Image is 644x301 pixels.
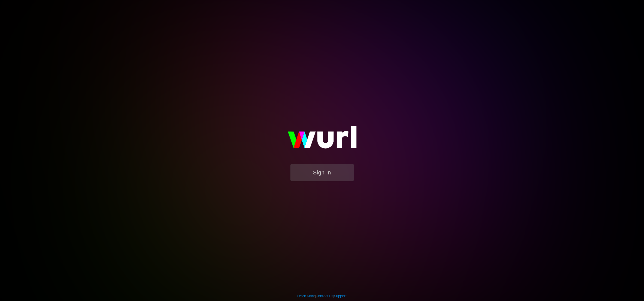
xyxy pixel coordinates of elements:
div: | | [297,293,347,298]
a: Contact Us [316,294,333,298]
button: Sign In [290,164,354,181]
a: Learn More [297,294,315,298]
a: Support [334,294,347,298]
img: wurl-logo-on-black-223613ac3d8ba8fe6dc639794a292ebdb59501304c7dfd60c99c58986ef67473.svg [271,115,373,164]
